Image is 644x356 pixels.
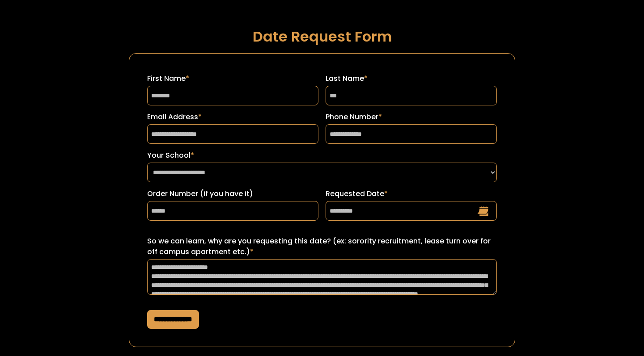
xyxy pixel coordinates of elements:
form: Request a Date Form [129,53,515,347]
label: Your School [147,150,497,161]
label: Phone Number [326,112,497,122]
label: Email Address [147,112,318,122]
label: Requested Date [326,188,497,199]
label: First Name [147,73,318,84]
h1: Date Request Form [129,29,515,44]
label: So we can learn, why are you requesting this date? (ex: sorority recruitment, lease turn over for... [147,236,497,257]
label: Last Name [326,73,497,84]
label: Order Number (if you have it) [147,188,318,199]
